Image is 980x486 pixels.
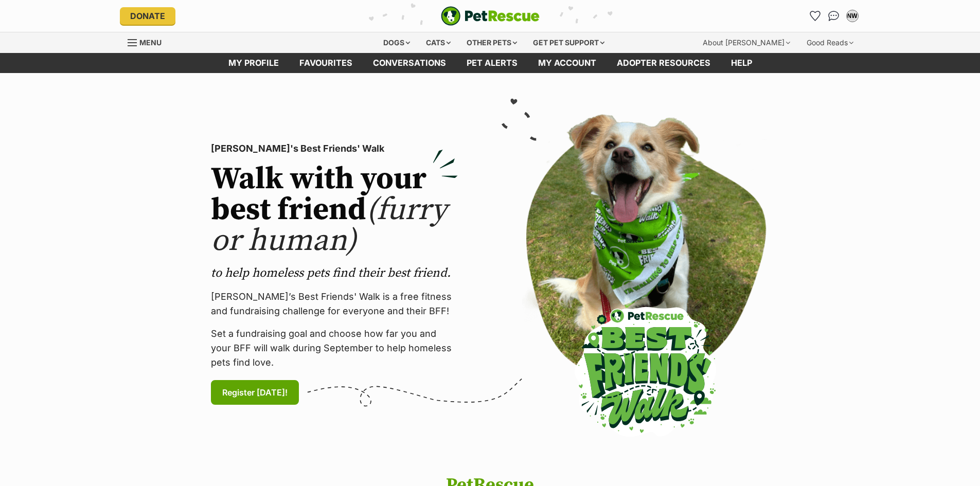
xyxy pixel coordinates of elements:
[696,32,797,53] div: About [PERSON_NAME]
[826,8,842,24] a: Conversations
[120,7,175,25] a: Donate
[441,6,540,26] img: logo-e224e6f780fb5917bec1dbf3a21bbac754714ae5b6737aabdf751b685950b380.svg
[363,53,456,73] a: conversations
[456,53,528,73] a: Pet alerts
[721,53,762,73] a: Help
[211,141,458,156] p: [PERSON_NAME]'s Best Friends' Walk
[211,290,458,318] p: [PERSON_NAME]’s Best Friends' Walk is a free fitness and fundraising challenge for everyone and t...
[139,38,162,47] span: Menu
[128,32,169,51] a: Menu
[799,32,861,53] div: Good Reads
[289,53,363,73] a: Favourites
[607,53,721,73] a: Adopter resources
[441,6,540,26] a: PetRescue
[847,11,858,21] div: NW
[211,380,299,405] a: Register [DATE]!
[211,327,458,370] p: Set a fundraising goal and choose how far you and your BFF will walk during September to help hom...
[828,11,839,21] img: chat-41dd97257d64d25036548639549fe6c8038ab92f7586957e7f3b1b290dea8141.svg
[211,164,458,257] h2: Walk with your best friend
[376,32,417,53] div: Dogs
[211,191,447,260] span: (furry or human)
[844,8,861,24] button: My account
[211,265,458,281] p: to help homeless pets find their best friend.
[419,32,458,53] div: Cats
[218,53,289,73] a: My profile
[807,8,861,24] ul: Account quick links
[807,8,824,24] a: Favourites
[526,32,612,53] div: Get pet support
[459,32,524,53] div: Other pets
[528,53,607,73] a: My account
[222,386,288,399] span: Register [DATE]!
